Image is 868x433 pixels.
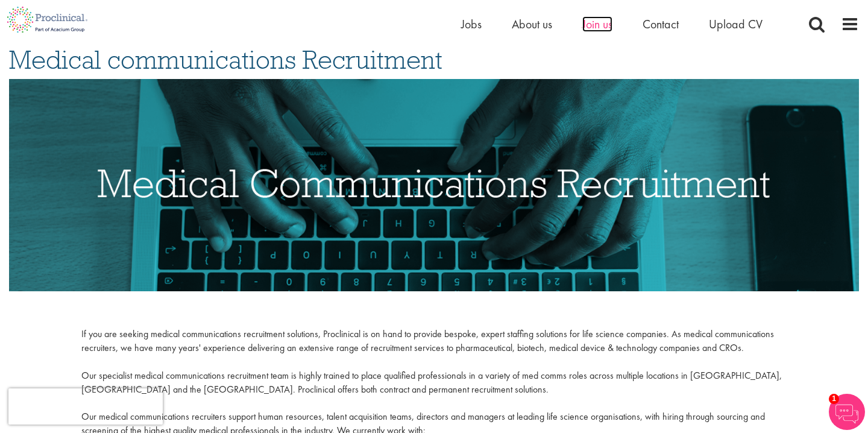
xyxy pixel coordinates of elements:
[643,16,679,32] a: Contact
[9,43,442,76] span: Medical communications Recruitment
[9,79,859,292] img: Medical Communication Recruitment
[709,16,763,32] a: Upload CV
[829,394,839,404] span: 1
[829,394,865,430] img: Chatbot
[512,16,552,32] a: About us
[582,16,612,32] a: Join us
[461,16,482,32] a: Jobs
[8,388,163,425] iframe: reCAPTCHA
